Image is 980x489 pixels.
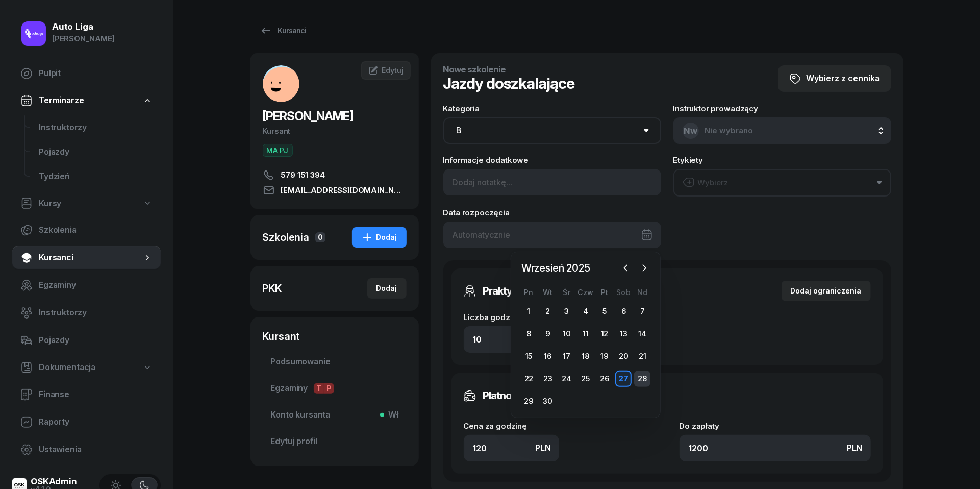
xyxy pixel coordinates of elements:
div: Czw [576,288,595,297]
div: 22 [521,371,537,387]
div: 9 [540,326,556,342]
div: 1 [521,303,537,320]
a: 579 151 394 [263,169,407,181]
span: 579 151 394 [281,169,325,181]
a: Dokumentacja [12,356,161,379]
div: 21 [634,348,650,364]
span: Nie wybrano [705,126,753,135]
a: Kursanci [12,246,161,270]
input: Dodaj notatkę... [443,169,661,195]
div: 29 [521,393,537,409]
div: 8 [521,326,537,342]
div: 26 [596,371,613,387]
span: Edytuj profil [271,435,398,448]
a: Podsumowanie [263,350,407,374]
div: 5 [596,303,613,320]
span: Instruktorzy [39,121,153,134]
div: PKK [263,281,282,296]
a: Kursanci [250,20,316,41]
div: Dodaj [361,231,397,243]
span: 0 [315,232,325,242]
a: Instruktorzy [12,301,161,325]
div: 4 [577,303,594,320]
span: Raporty [39,415,153,429]
div: 18 [577,348,594,364]
div: 3 [559,303,575,320]
div: 16 [540,348,556,364]
span: Konto kursanta [271,408,398,422]
button: Dodaj ograniczenia [782,281,871,301]
div: 15 [521,348,537,364]
div: Szkolenia [263,230,310,244]
span: Instruktorzy [39,306,153,320]
span: Nw [684,127,697,135]
a: Tydzień [31,164,161,189]
span: T [314,383,324,394]
div: Sob [614,288,633,297]
span: Podsumowanie [271,355,398,369]
div: Dodaj ograniczenia [791,285,862,297]
a: Raporty [12,410,161,434]
a: Konto kursantaWł [263,403,407,427]
button: Wybierz [673,169,891,197]
button: Wybierz z cennika [778,65,891,92]
div: Pt [595,288,614,297]
div: Nd [633,288,652,297]
div: [PERSON_NAME] [52,32,115,45]
span: Edytuj [382,66,403,75]
div: Pn [519,288,538,297]
a: Egzaminy [12,273,161,298]
span: Ustawienia [39,443,153,456]
a: Pulpit [12,61,161,86]
span: Pulpit [39,67,153,80]
a: Instruktorzy [31,115,161,140]
a: Terminarze [12,89,161,112]
div: Wt [538,288,557,297]
span: Wrzesień 2025 [517,260,594,276]
div: 11 [577,326,594,342]
a: Finanse [12,382,161,407]
span: [EMAIL_ADDRESS][DOMAIN_NAME] [281,184,407,197]
button: Dodaj [352,227,407,248]
div: Wybierz z cennika [789,72,880,85]
div: Dodaj [376,282,397,295]
span: Szkolenia [39,224,153,237]
span: [PERSON_NAME] [263,109,354,124]
div: 10 [559,326,575,342]
span: Dokumentacja [39,361,95,374]
span: Finanse [39,388,153,401]
div: 27 [615,371,632,387]
span: Wł [384,408,398,422]
span: Pojazdy [39,334,153,347]
div: 13 [615,326,632,342]
a: Pojazdy [12,328,161,353]
a: Edytuj [361,61,410,80]
a: Pojazdy [31,140,161,164]
span: Terminarze [39,94,84,107]
a: Edytuj profil [263,429,407,454]
div: 2 [540,303,556,320]
div: 20 [615,348,632,364]
div: 7 [634,303,650,320]
h3: Płatności [483,387,525,404]
button: MA PJ [263,144,293,157]
button: Dodaj [367,278,407,299]
div: 30 [540,393,556,409]
input: 0 [464,435,560,461]
span: Egzaminy [39,279,153,292]
div: Kursant [263,329,407,344]
div: Kursant [263,125,407,138]
input: 0 [464,326,609,353]
span: Egzaminy [271,382,398,395]
span: Kursy [39,197,61,210]
span: P [324,383,334,394]
h3: Praktyka [483,283,523,299]
div: 6 [615,303,632,320]
h1: Jazdy doszkalające [443,74,575,92]
h4: Nowe szkolenie [443,65,575,74]
a: Kursy [12,192,161,215]
div: Wybierz [683,176,728,189]
div: 14 [634,326,650,342]
span: Kursanci [39,251,142,264]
